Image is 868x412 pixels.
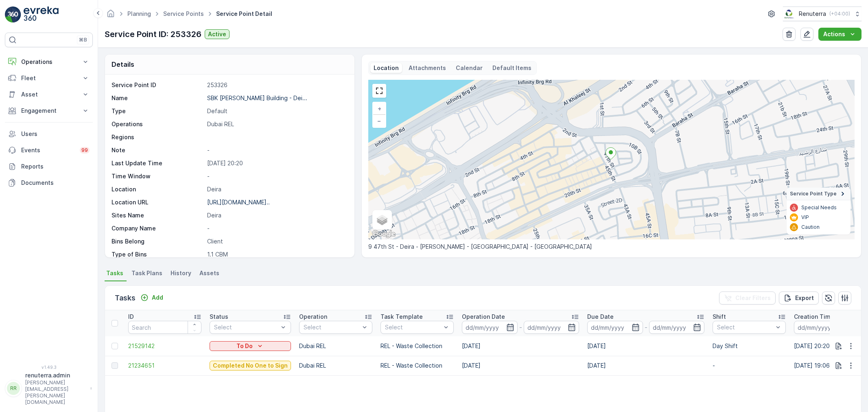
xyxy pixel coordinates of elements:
p: To Do [236,342,253,350]
span: 21529142 [128,342,201,350]
p: 253326 [207,81,346,89]
a: Homepage [106,12,115,19]
span: 21234651 [128,362,201,370]
p: Type of Bins [112,250,204,259]
span: Service Point Type [790,191,837,197]
p: Location [374,64,399,72]
p: Bins Belong [112,237,204,245]
a: Layers [373,211,391,229]
p: Default Items [492,64,531,72]
p: ( +04:00 ) [829,11,850,17]
button: Export [779,291,819,305]
p: Select [717,323,773,331]
button: RRrenuterra.admin[PERSON_NAME][EMAIL_ADDRESS][PERSON_NAME][DOMAIN_NAME] [5,371,93,405]
td: Day Shift [708,336,790,356]
p: Attachments [409,64,446,72]
td: REL - Waste Collection [376,356,458,375]
button: Engagement [5,103,93,119]
button: Renuterra(+04:00) [783,7,861,21]
p: Status [210,313,228,321]
td: [DATE] [458,356,583,375]
p: Tasks [115,292,136,304]
p: Asset [21,90,77,99]
img: Screenshot_2024-07-26_at_13.33.01.png [783,9,796,18]
p: 99 [81,147,88,153]
a: Zoom Out [373,115,385,127]
p: Deira [207,185,346,193]
td: [DATE] [583,336,708,356]
a: Zoom In [373,103,385,115]
p: Last Update Time [112,159,204,167]
p: renuterra.admin [25,371,86,379]
img: Google [370,229,397,239]
p: [PERSON_NAME][EMAIL_ADDRESS][PERSON_NAME][DOMAIN_NAME] [25,379,86,405]
p: 1.1 CBM [207,250,346,259]
td: Dubai REL [295,336,376,356]
p: Time Window [112,172,204,180]
input: dd/mm/yyyy [524,321,579,334]
p: VIP [801,214,809,221]
p: Export [795,294,814,302]
p: - [207,224,346,232]
p: SBK [PERSON_NAME] Building - Dei... [207,94,307,101]
p: Sites Name [112,211,204,219]
p: Engagement [21,107,77,115]
p: Actions [823,30,845,38]
button: To Do [210,341,291,351]
summary: Service Point Type [787,188,851,200]
p: Creation Time [794,313,834,321]
a: Open this area in Google Maps (opens a new window) [370,229,397,239]
p: - [207,172,346,180]
button: Clear Filters [719,291,776,305]
button: Add [137,293,166,302]
p: Note [112,146,204,154]
button: Active [205,29,230,39]
td: [DATE] [458,336,583,356]
span: v 1.49.3 [5,365,93,370]
span: Assets [199,269,219,277]
p: - [645,322,647,332]
input: dd/mm/yyyy [794,321,850,334]
button: Asset [5,86,93,103]
input: dd/mm/yyyy [649,321,705,334]
p: Completed No One to Sign [213,362,288,370]
p: Renuterra [799,10,826,18]
button: Fleet [5,70,93,86]
p: Fleet [21,74,77,82]
p: Service Point ID [112,81,204,89]
span: − [377,117,381,124]
span: History [171,269,191,277]
input: dd/mm/yyyy [462,321,518,334]
img: logo [5,7,21,23]
p: Select [214,323,278,331]
input: Search [128,321,201,334]
span: Tasks [106,269,123,277]
p: Documents [21,179,90,187]
p: [URL][DOMAIN_NAME].. [207,199,270,206]
p: Type [112,107,204,115]
button: Operations [5,54,93,70]
p: Active [208,30,226,38]
p: ID [128,313,134,321]
p: Operations [21,58,77,66]
p: Dubai REL [207,120,346,128]
p: Location URL [112,198,204,206]
p: Users [21,130,90,138]
p: Caution [801,224,820,230]
td: Dubai REL [295,356,376,375]
p: Name [112,94,204,102]
p: Details [112,59,134,69]
p: Operation Date [462,313,505,321]
div: Toggle Row Selected [112,343,118,349]
a: Users [5,126,93,142]
p: 9 47th St - Deira - [PERSON_NAME] - [GEOGRAPHIC_DATA] - [GEOGRAPHIC_DATA] [368,243,855,251]
p: Add [152,294,163,302]
span: Task Plans [131,269,162,277]
p: Company Name [112,224,204,232]
a: Service Points [163,10,204,17]
p: - [519,322,522,332]
p: Operation [299,313,327,321]
a: Reports [5,158,93,175]
p: Select [385,323,441,331]
p: Task Template [380,313,423,321]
